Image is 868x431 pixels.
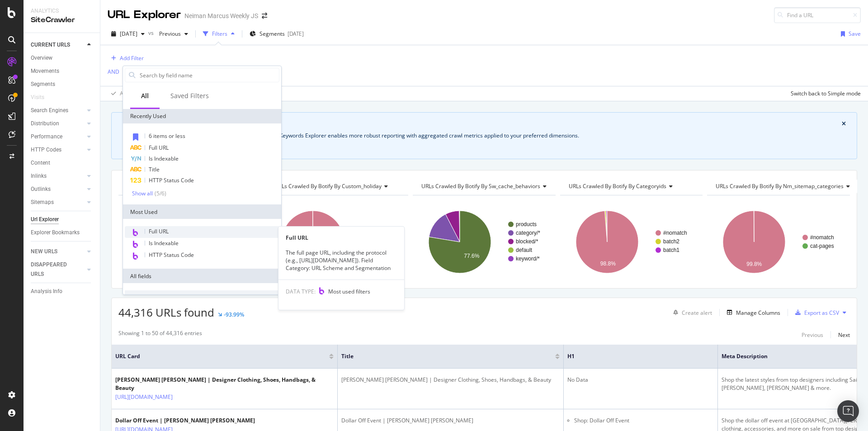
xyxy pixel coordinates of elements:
a: Content [31,158,94,168]
div: Performance [31,132,62,142]
input: Find a URL [774,7,861,23]
span: Most used filters [328,288,370,295]
a: Overview [31,53,94,63]
div: Content [31,158,50,168]
a: Outlinks [31,185,85,194]
a: Analysis Info [31,287,94,296]
a: Url Explorer [31,215,94,224]
h4: URLs Crawled By Botify By nm_sitemap_categories [714,179,857,194]
div: Analysis Info [31,287,62,296]
span: Previous [156,30,181,38]
button: AND [108,67,119,76]
a: CURRENT URLS [31,40,85,50]
text: 77.6% [464,253,480,259]
div: DISAPPEARED URLS [31,260,76,279]
div: SiteCrawler [31,15,93,25]
a: NEW URLS [31,247,85,256]
text: blocked/* [516,238,538,245]
div: All fields [123,269,281,283]
span: 2025 Oct. 13th [120,30,137,38]
text: batch2 [663,238,679,245]
div: Dollar Off Event | [PERSON_NAME] [PERSON_NAME] [341,417,560,425]
svg: A chart. [266,203,409,281]
span: URLs Crawled By Botify By nm_sitemap_categories [716,182,844,190]
span: Is Indexable [149,239,179,247]
span: Is Indexable [149,155,179,162]
h4: URLs Crawled By Botify By categoryids [567,179,695,194]
div: Neiman Marcus Weekly JS [184,11,258,20]
a: Explorer Bookmarks [31,228,94,237]
div: Previous [802,331,823,339]
span: H1 [567,352,700,360]
button: Next [838,329,850,340]
span: URL Card [115,352,327,360]
div: HTTP Codes [31,145,61,155]
div: No Data [567,376,714,384]
div: info banner [111,112,857,159]
div: Segments [31,80,55,89]
a: [URL][DOMAIN_NAME] [115,393,173,402]
button: Segments[DATE] [246,27,307,41]
span: Title [149,166,160,173]
text: products [516,221,537,227]
div: Showing 1 to 50 of 44,316 entries [118,329,202,340]
div: Overview [31,53,52,63]
div: Add Filter [120,54,144,62]
span: HTTP Status Code [149,251,194,259]
div: Apply [120,90,134,97]
div: All [141,91,149,100]
div: Export as CSV [804,309,839,317]
div: URLs [125,290,279,305]
button: Apply [108,86,134,101]
span: Segments [259,30,285,38]
a: Search Engines [31,106,85,115]
div: Crawl metrics are now in the RealKeywords Explorer [132,120,842,128]
button: Export as CSV [792,305,839,320]
button: Switch back to Simple mode [787,86,861,101]
div: Analytics [31,7,93,15]
span: Full URL [149,144,169,152]
a: Segments [31,80,94,89]
button: Manage Columns [723,307,780,318]
div: Outlinks [31,185,51,194]
span: URLs Crawled By Botify By custom_holiday [274,182,382,190]
div: The full page URL, including the protocol (e.g., [URL][DOMAIN_NAME]). Field Category: URL Scheme ... [278,249,404,272]
svg: A chart. [413,203,556,281]
div: CURRENT URLS [31,40,70,50]
div: Create alert [682,309,712,317]
div: Manage Columns [736,309,780,317]
text: 99.8% [747,261,762,267]
div: Open Intercom Messenger [837,400,859,422]
span: Title [341,352,542,360]
svg: A chart. [118,203,261,281]
div: -93.99% [224,311,244,318]
div: Distribution [31,119,59,128]
text: 98.8% [600,260,616,267]
button: Save [837,27,861,41]
div: Visits [31,93,44,102]
li: Shop: Dollar Off Event [574,417,714,425]
svg: A chart. [707,203,850,281]
div: arrow-right-arrow-left [262,13,267,19]
div: NEW URLS [31,247,57,256]
h4: URLs Crawled By Botify By sw_cache_behaviors [420,179,554,194]
button: Create alert [670,305,712,320]
span: DATA TYPE: [286,288,316,295]
button: [DATE] [108,27,148,41]
div: Most Used [123,204,281,219]
div: Switch back to Simple mode [791,90,861,97]
text: #nomatch [663,230,687,236]
button: Add Filter [108,53,144,64]
div: Save [849,30,861,38]
a: Distribution [31,119,85,128]
div: Filters [212,30,227,38]
text: keyword/* [516,256,540,262]
h4: URLs Crawled By Botify By custom_holiday [273,179,401,194]
button: Filters [199,27,238,41]
div: Full URL [278,234,404,242]
span: vs [148,29,156,37]
a: DISAPPEARED URLS [31,260,85,279]
a: Inlinks [31,171,85,181]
